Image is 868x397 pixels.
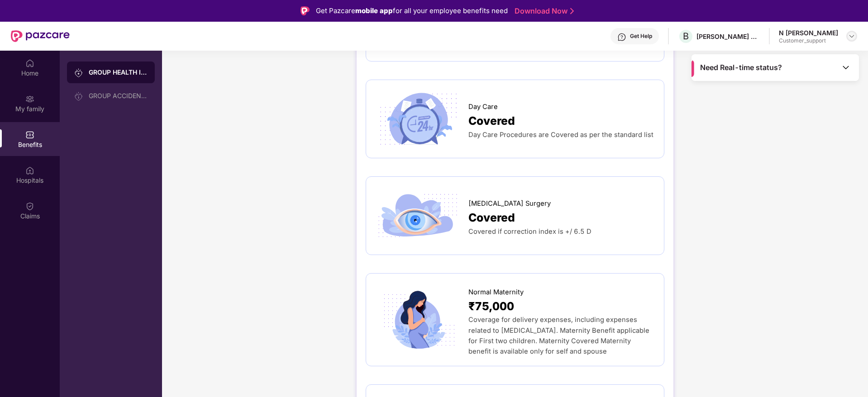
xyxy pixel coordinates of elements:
span: ₹75,000 [468,298,514,315]
img: New Pazcare Logo [11,30,70,42]
img: icon [375,290,461,350]
span: Coverage for delivery expenses, including expenses related to [MEDICAL_DATA]. Maternity Benefit a... [468,316,649,355]
div: Customer_support [779,37,838,44]
div: GROUP ACCIDENTAL INSURANCE [89,92,148,99]
div: GROUP HEALTH INSURANCE [89,68,148,77]
img: svg+xml;base64,PHN2ZyBpZD0iSGVscC0zMngzMiIgeG1sbnM9Imh0dHA6Ly93d3cudzMub3JnLzIwMDAvc3ZnIiB3aWR0aD... [617,33,626,42]
img: svg+xml;base64,PHN2ZyB3aWR0aD0iMjAiIGhlaWdodD0iMjAiIHZpZXdCb3g9IjAgMCAyMCAyMCIgZmlsbD0ibm9uZSIgeG... [74,68,83,77]
img: svg+xml;base64,PHN2ZyBpZD0iQmVuZWZpdHMiIHhtbG5zPSJodHRwOi8vd3d3LnczLm9yZy8yMDAwL3N2ZyIgd2lkdGg9Ij... [25,130,34,139]
span: [MEDICAL_DATA] Surgery [468,198,551,209]
img: svg+xml;base64,PHN2ZyBpZD0iRHJvcGRvd24tMzJ4MzIiIHhtbG5zPSJodHRwOi8vd3d3LnczLm9yZy8yMDAwL3N2ZyIgd2... [848,33,855,40]
a: Download Now [515,6,571,16]
span: Covered [468,112,515,130]
strong: mobile app [355,6,393,15]
span: Day Care [468,102,498,112]
img: svg+xml;base64,PHN2ZyBpZD0iQ2xhaW0iIHhtbG5zPSJodHRwOi8vd3d3LnczLm9yZy8yMDAwL3N2ZyIgd2lkdGg9IjIwIi... [25,202,34,211]
span: Covered [468,209,515,227]
div: [PERSON_NAME] Solutions (ESCP) [696,32,760,41]
img: svg+xml;base64,PHN2ZyB3aWR0aD0iMjAiIGhlaWdodD0iMjAiIHZpZXdCb3g9IjAgMCAyMCAyMCIgZmlsbD0ibm9uZSIgeG... [74,92,83,101]
span: B [683,31,689,42]
img: svg+xml;base64,PHN2ZyB3aWR0aD0iMjAiIGhlaWdodD0iMjAiIHZpZXdCb3g9IjAgMCAyMCAyMCIgZmlsbD0ibm9uZSIgeG... [25,95,34,104]
span: Normal Maternity [468,287,524,298]
img: svg+xml;base64,PHN2ZyBpZD0iSG9zcGl0YWxzIiB4bWxucz0iaHR0cDovL3d3dy53My5vcmcvMjAwMC9zdmciIHdpZHRoPS... [25,166,34,175]
img: Stroke [570,6,574,16]
img: icon [375,89,461,149]
img: Logo [300,6,310,15]
span: Covered if correction index is +/ 6.5 D [468,227,591,236]
div: Get Help [630,33,652,40]
div: Get Pazcare for all your employee benefits need [316,5,508,16]
img: icon [375,186,461,246]
span: Need Real-time status? [700,63,782,72]
span: Day Care Procedures are Covered as per the standard list [468,131,653,139]
img: svg+xml;base64,PHN2ZyBpZD0iSG9tZSIgeG1sbnM9Imh0dHA6Ly93d3cudzMub3JnLzIwMDAvc3ZnIiB3aWR0aD0iMjAiIG... [25,59,34,68]
div: N [PERSON_NAME] [779,28,838,37]
img: Toggle Icon [841,63,850,72]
